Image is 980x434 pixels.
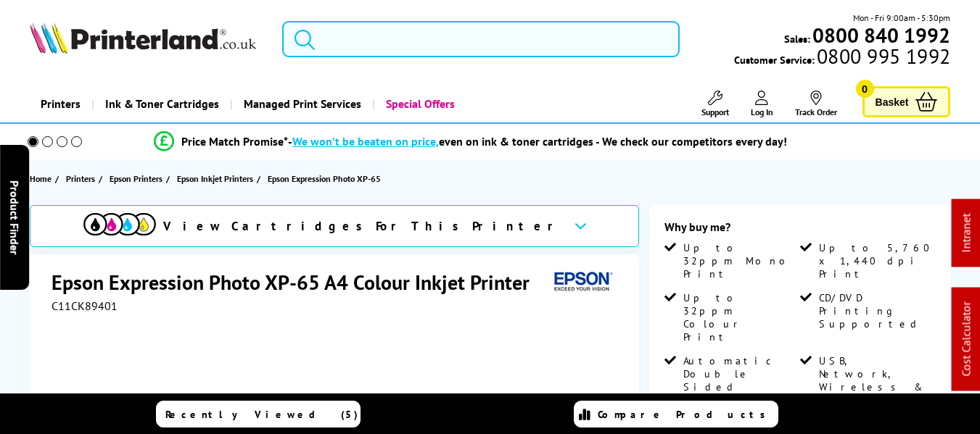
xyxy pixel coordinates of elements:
[734,49,950,67] span: Customer Service:
[548,269,615,296] img: Epson
[959,302,973,377] a: Cost Calculator
[91,85,230,122] a: Ink & Toner Cartridges
[66,171,99,186] a: Printers
[163,218,562,234] span: View Cartridges For This Printer
[110,171,166,186] a: Epson Printers
[812,22,950,49] b: 0800 840 1992
[598,408,773,421] span: Compare Products
[751,107,773,117] span: Log In
[815,49,950,63] span: 0800 995 1992
[30,22,256,54] img: Printerland Logo
[372,85,466,122] a: Special Offers
[683,241,797,280] span: Up to 32ppm Mono Print
[230,85,372,122] a: Managed Print Services
[701,91,729,117] a: Support
[292,134,439,149] span: We won’t be beaten on price,
[105,85,219,122] span: Ink & Toner Cartridges
[664,220,936,241] div: Why buy me?
[959,214,973,253] a: Intranet
[288,134,787,149] div: - even on ink & toner cartridges - We check our competitors every day!
[52,269,544,296] h1: Epson Expression Photo XP-65 A4 Colour Inkjet Printer
[268,171,384,186] a: Epson Expression Photo XP-65
[856,80,874,98] span: 0
[853,11,950,25] span: Mon - Fri 9:00am - 5:30pm
[876,92,909,112] span: Basket
[862,86,951,117] a: Basket 0
[30,171,55,186] a: Home
[177,171,257,186] a: Epson Inkjet Printers
[751,91,773,117] a: Log In
[30,171,52,186] span: Home
[165,408,358,421] span: Recently Viewed (5)
[784,32,810,46] span: Sales:
[110,171,162,186] span: Epson Printers
[66,171,95,186] span: Printers
[701,107,729,117] span: Support
[683,354,797,406] span: Automatic Double Sided Printing
[83,213,156,235] img: cmyk-icon.svg
[819,241,933,280] span: Up to 5,760 x 1,440 dpi Print
[177,171,253,186] span: Epson Inkjet Printers
[30,85,91,122] a: Printers
[683,291,797,343] span: Up to 32ppm Colour Print
[7,129,934,154] li: modal_Promise
[795,91,837,117] a: Track Order
[156,401,361,427] a: Recently Viewed (5)
[819,354,933,420] span: USB, Network, Wireless & Wi-Fi Direct
[268,171,381,186] span: Epson Expression Photo XP-65
[30,22,265,57] a: Printerland Logo
[7,180,22,254] span: Product Finder
[52,299,118,313] span: C11CK89401
[181,134,288,149] span: Price Match Promise*
[819,291,933,330] span: CD/DVD Printing Supported
[574,401,778,427] a: Compare Products
[810,28,950,42] a: 0800 840 1992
